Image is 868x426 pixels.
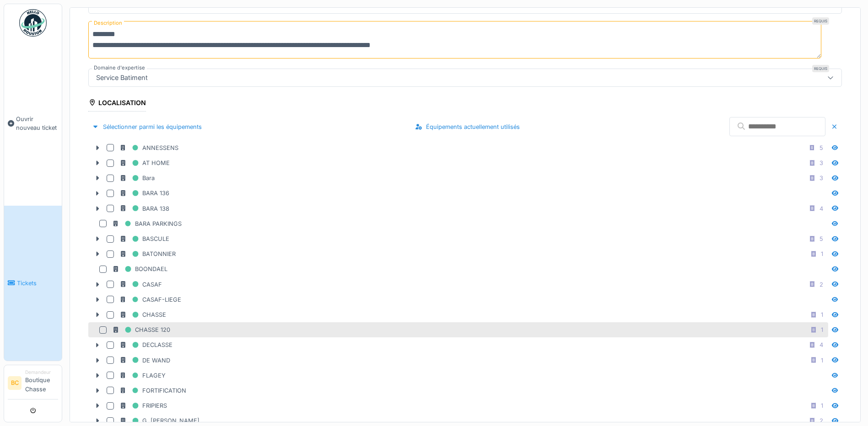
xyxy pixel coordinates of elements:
[112,263,167,275] div: BOONDAEL
[4,206,62,361] a: Tickets
[819,144,823,152] div: 5
[119,187,169,199] div: BARA 136
[821,250,823,258] div: 1
[119,309,166,320] div: CHASSE
[119,157,170,169] div: AT HOME
[812,17,829,25] div: Requis
[819,416,823,425] div: 2
[119,400,167,411] div: FRIPIERS
[88,121,205,133] div: Sélectionner parmi les équipements
[119,370,166,381] div: FLAGEY
[119,294,181,305] div: CASAF-LIEGE
[4,42,62,206] a: Ouvrir nouveau ticket
[8,376,22,390] li: BC
[112,218,182,229] div: BARA PARKINGS
[25,369,58,376] div: Demandeur
[411,121,523,133] div: Équipements actuellement utilisés
[812,65,829,72] div: Requis
[819,280,823,289] div: 2
[821,356,823,365] div: 1
[88,96,146,112] div: Localisation
[821,310,823,319] div: 1
[821,401,823,410] div: 1
[819,174,823,182] div: 3
[92,73,151,83] div: Service Batiment
[92,64,147,72] label: Domaine d'expertise
[16,115,58,132] span: Ouvrir nouveau ticket
[119,233,169,245] div: BASCULE
[92,17,124,29] label: Description
[819,234,823,243] div: 5
[819,159,823,167] div: 3
[819,341,823,349] div: 4
[119,142,178,154] div: ANNESSENS
[19,9,47,37] img: Badge_color-CXgf-gQk.svg
[119,172,155,184] div: Bara
[119,385,186,396] div: FORTIFICATION
[112,324,170,335] div: CHASSE 120
[119,339,173,351] div: DECLASSE
[8,369,58,399] a: BC DemandeurBoutique Chasse
[119,203,169,214] div: BARA 138
[119,279,162,290] div: CASAF
[119,248,176,260] div: BATONNIER
[821,325,823,334] div: 1
[119,355,170,366] div: DE WAND
[17,279,58,288] span: Tickets
[819,204,823,213] div: 4
[25,369,58,397] li: Boutique Chasse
